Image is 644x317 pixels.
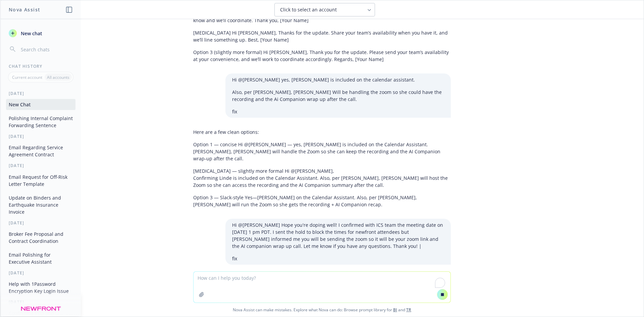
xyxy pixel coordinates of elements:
p: Option 1 — concise Hi @[PERSON_NAME] — yes, [PERSON_NAME] is included on the Calendar Assistant. ... [193,141,451,162]
p: [MEDICAL_DATA] Hi [PERSON_NAME], Thanks for the update. Share your team’s availability when you h... [193,29,451,43]
span: New chat [19,30,42,37]
button: Help with 1Password Encryption Key Login Issue [6,278,75,297]
textarea: To enrich screen reader interactions, please activate Accessibility in Grammarly extension settings [194,272,450,303]
div: Chat History [1,63,81,69]
button: New Chat [6,99,75,110]
button: New chat [6,27,75,39]
p: Hi @[PERSON_NAME] yes, [PERSON_NAME] is included on the calendar assistant. [232,76,444,83]
a: BI [393,307,397,313]
button: Click to select an account [274,3,375,16]
p: fix [232,255,444,262]
div: [DATE] [1,299,81,305]
p: Hi @[PERSON_NAME] Hope you're doping well! I confirmed with ICS team the meeting date on [DATE] 1... [232,221,444,250]
p: Option 3 (slightly more formal) Hi [PERSON_NAME], Thank you for the update. Please send your team... [193,49,451,63]
p: All accounts [47,74,69,80]
p: Here are a few clean options: [193,128,451,136]
p: fix [232,108,444,115]
div: [DATE] [1,134,81,139]
button: Email Request for Off-Risk Letter Template [6,171,75,190]
button: Polishing Internal Complaint Forwarding Sentence [6,113,75,131]
span: Click to select an account [280,6,337,13]
span: Nova Assist can make mistakes. Explore what Nova can do: Browse prompt library for and [3,303,641,317]
button: Update on Binders and Earthquake Insurance Invoice [6,192,75,217]
h1: Nova Assist [9,6,40,13]
p: Current account [12,74,42,80]
p: Also, per [PERSON_NAME], [PERSON_NAME] Will be handling the zoom so she could have the recording ... [232,89,444,103]
a: TR [406,307,411,313]
div: [DATE] [1,163,81,168]
div: [DATE] [1,220,81,226]
div: [DATE] [1,91,81,96]
p: Option 3 — Slack-style Yes—[PERSON_NAME] on the Calendar Assistant. Also, per [PERSON_NAME], [PER... [193,194,451,208]
input: Search chats [19,45,73,54]
p: [MEDICAL_DATA] — slightly more formal Hi @[PERSON_NAME], Confirming Linde is included on the Cale... [193,167,451,189]
button: Email Regarding Service Agreement Contract [6,142,75,160]
button: Email Polishing for Executive Assistant [6,249,75,267]
div: [DATE] [1,270,81,276]
button: Broker Fee Proposal and Contract Coordination [6,228,75,247]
